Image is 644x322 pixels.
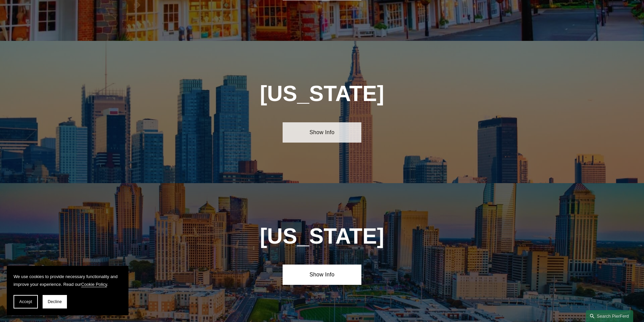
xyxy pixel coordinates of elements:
h1: [US_STATE] [223,81,421,106]
button: Decline [43,295,67,308]
span: Decline [48,299,62,304]
section: Cookie banner [7,266,128,315]
a: Search this site [586,310,633,322]
span: Accept [19,299,32,304]
h1: [US_STATE] [223,224,421,249]
button: Accept [14,295,38,308]
a: Show Info [283,265,361,285]
a: Show Info [283,122,361,143]
a: Cookie Policy [81,282,107,287]
p: We use cookies to provide necessary functionality and improve your experience. Read our . [14,273,122,288]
